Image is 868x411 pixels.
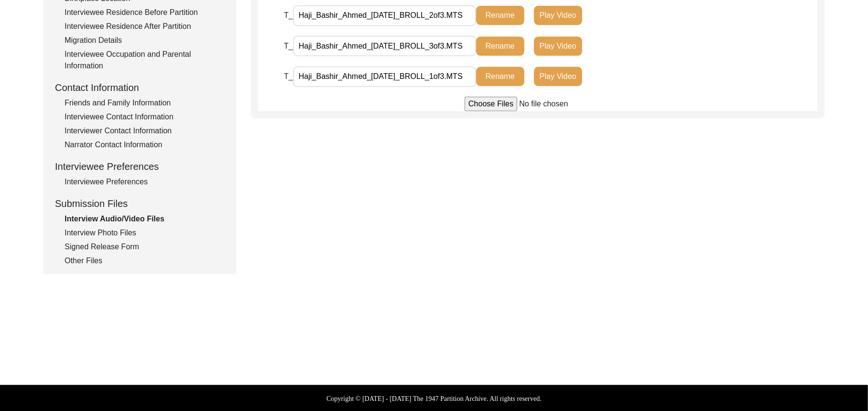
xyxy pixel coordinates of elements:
[65,7,225,18] div: Interviewee Residence Before Partition
[65,176,225,188] div: Interviewee Preferences
[55,80,225,95] div: Contact Information
[65,139,225,151] div: Narrator Contact Information
[284,42,293,50] span: T_
[476,37,524,56] button: Rename
[65,111,225,123] div: Interviewee Contact Information
[65,21,225,32] div: Interviewee Residence After Partition
[284,11,293,19] span: T_
[476,6,524,25] button: Rename
[55,196,225,211] div: Submission Files
[65,227,225,239] div: Interview Photo Files
[534,6,582,25] button: Play Video
[55,159,225,174] div: Interviewee Preferences
[326,394,541,404] label: Copyright © [DATE] - [DATE] The 1947 Partition Archive. All rights reserved.
[65,125,225,137] div: Interviewer Contact Information
[476,67,524,86] button: Rename
[534,67,582,86] button: Play Video
[65,255,225,267] div: Other Files
[65,241,225,253] div: Signed Release Form
[65,35,225,46] div: Migration Details
[284,72,293,80] span: T_
[65,97,225,109] div: Friends and Family Information
[65,49,225,72] div: Interviewee Occupation and Parental Information
[534,37,582,56] button: Play Video
[65,213,225,225] div: Interview Audio/Video Files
